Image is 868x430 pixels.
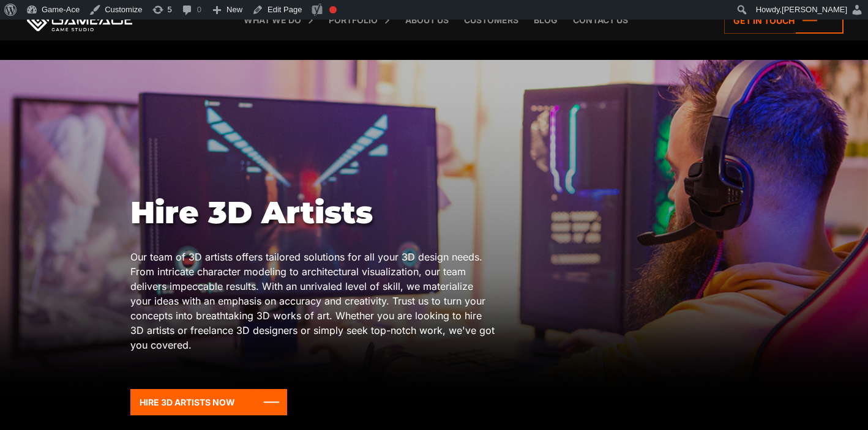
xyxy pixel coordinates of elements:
span: [PERSON_NAME] [782,5,847,14]
h1: Hire 3D Artists [130,195,495,231]
p: Our team of 3D artists offers tailored solutions for all your 3D design needs. From intricate cha... [130,250,495,352]
a: Hire 3D Artists Now [130,389,287,415]
a: Get in touch [724,7,844,34]
div: Focus keyphrase not set [329,6,337,13]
